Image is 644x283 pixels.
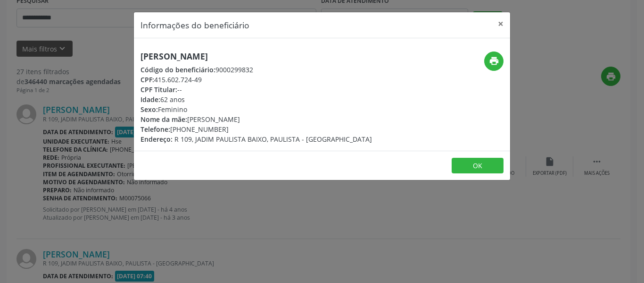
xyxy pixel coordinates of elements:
button: Close [491,12,510,35]
span: Sexo: [140,105,158,114]
div: [PHONE_NUMBER] [140,124,372,134]
div: Feminino [140,104,372,114]
i: print [489,56,499,66]
div: 9000299832 [140,65,372,75]
div: 415.602.724-49 [140,75,372,85]
span: CPF: [140,75,154,84]
span: Idade: [140,95,160,104]
span: Nome da mãe: [140,115,187,124]
button: OK [452,158,504,174]
span: Telefone: [140,125,170,134]
div: [PERSON_NAME] [140,114,372,124]
span: Código do beneficiário: [140,65,215,74]
button: print [484,51,504,71]
h5: Informações do beneficiário [140,19,249,31]
div: 62 anos [140,94,372,104]
span: CPF Titular: [140,85,177,94]
span: Endereço: [140,135,173,144]
span: R 109, JADIM PAULISTA BAIXO, PAULISTA - [GEOGRAPHIC_DATA] [174,135,372,144]
h5: [PERSON_NAME] [140,51,372,61]
div: -- [140,85,372,94]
